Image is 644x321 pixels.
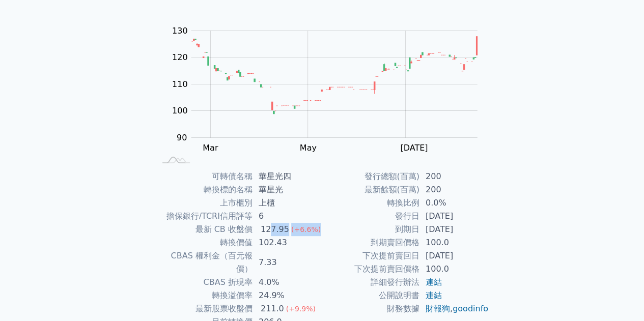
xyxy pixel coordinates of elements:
[322,236,419,249] td: 到期賣回價格
[419,249,489,262] td: [DATE]
[419,223,489,236] td: [DATE]
[155,210,253,223] td: 擔保銀行/TCRI信用評等
[322,223,419,236] td: 到期日
[419,236,489,249] td: 100.0
[322,302,419,315] td: 財務數據
[155,249,253,276] td: CBAS 權利金（百元報價）
[322,170,419,183] td: 發行總額(百萬)
[172,106,188,115] tspan: 100
[419,183,489,196] td: 200
[203,143,218,153] tspan: Mar
[419,302,489,315] td: ,
[155,223,253,236] td: 最新 CB 收盤價
[419,196,489,210] td: 0.0%
[172,26,188,36] tspan: 130
[291,225,321,234] span: (+6.6%)
[322,249,419,262] td: 下次提前賣回日
[253,196,322,210] td: 上櫃
[155,289,253,302] td: 轉換溢價率
[400,143,428,153] tspan: [DATE]
[172,79,188,89] tspan: 110
[253,236,322,249] td: 102.43
[155,276,253,289] td: CBAS 折現率
[172,52,188,62] tspan: 120
[155,170,253,183] td: 可轉債名稱
[322,276,419,289] td: 詳細發行辦法
[322,262,419,276] td: 下次提前賣回價格
[322,196,419,210] td: 轉換比例
[426,277,442,287] a: 連結
[177,133,187,142] tspan: 90
[155,302,253,315] td: 最新股票收盤價
[253,249,322,276] td: 7.33
[155,196,253,210] td: 上市櫃別
[419,170,489,183] td: 200
[191,37,477,114] g: Series
[253,183,322,196] td: 華星光
[322,289,419,302] td: 公開說明書
[253,289,322,302] td: 24.9%
[322,183,419,196] td: 最新餘額(百萬)
[253,170,322,183] td: 華星光四
[155,236,253,249] td: 轉換價值
[253,276,322,289] td: 4.0%
[426,290,442,300] a: 連結
[453,304,488,313] a: goodinfo
[166,26,492,173] g: Chart
[322,210,419,223] td: 發行日
[259,223,291,236] div: 127.95
[419,262,489,276] td: 100.0
[259,302,286,315] div: 211.0
[286,305,316,313] span: (+9.9%)
[426,304,450,313] a: 財報狗
[155,183,253,196] td: 轉換標的名稱
[419,210,489,223] td: [DATE]
[253,210,322,223] td: 6
[300,143,317,153] tspan: May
